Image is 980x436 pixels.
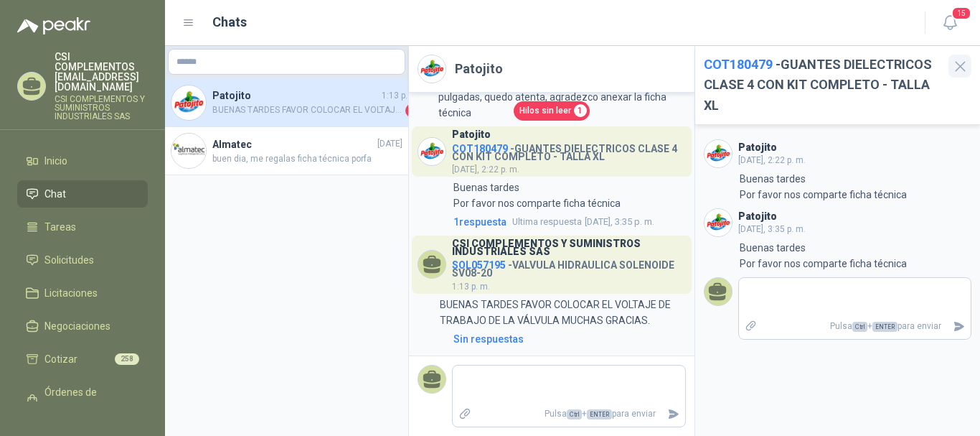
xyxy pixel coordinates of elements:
a: Hilos sin leer1 [514,101,590,121]
p: Pulsa + para enviar [763,314,947,339]
span: buen dia, me regalas ficha técnica porfa [212,152,402,166]
h2: - GUANTES DIELECTRICOS CLASE 4 CON KIT COMPLETO - TALLA XL [704,55,941,116]
div: Sin respuestas [453,331,524,347]
img: Company Logo [418,55,446,83]
p: Buenos dias, el diámetro de la manguera es de 8 pulgadas, quedo atenta, agradezco anexar la ficha... [438,73,685,121]
a: Órdenes de Compra [17,379,148,422]
h4: Almatec [212,136,374,152]
label: Adjuntar archivos [739,314,763,339]
p: CSI COMPLEMENTOS Y SUMINISTROS INDUSTRIALES SAS [55,95,148,121]
h1: Chats [212,12,247,32]
span: Ctrl [567,409,582,419]
span: [DATE], 2:22 p. m. [452,164,519,175]
span: 1:13 p. m. [382,89,420,103]
a: Licitaciones [17,279,148,307]
span: Licitaciones [44,285,98,301]
h4: - GUANTES DIELECTRICOS CLASE 4 CON KIT COMPLETO - TALLA XL [452,139,686,161]
h2: Patojito [455,59,503,79]
h3: CSI COMPLEMENTOS Y SUMINISTROS INDUSTRIALES SAS [452,240,686,256]
span: COT180479 [704,57,773,72]
p: Buenas tardes Por favor nos comparte ficha técnica [453,180,621,211]
img: Company Logo [418,138,446,165]
span: Hilos sin leer [519,104,571,118]
a: Company LogoPatojito1:13 p. m.BUENAS TARDES FAVOR COLOCAR EL VOLTAJE DE TRABAJO DE LA VÁLVULA MUC... [165,79,408,127]
img: Company Logo [705,140,732,167]
h4: - VALVULA HIDRAULICA SOLENOIDE SV08-20 [452,256,686,277]
a: Cotizar258 [17,345,148,373]
span: 1 respuesta [453,214,507,230]
h3: Patojito [452,131,491,139]
span: Cotizar [44,351,77,367]
img: Company Logo [171,134,206,168]
a: Chat [17,180,148,208]
a: Tareas [17,213,148,241]
span: [DATE], 3:35 p. m. [512,215,654,229]
p: CSI COMPLEMENTOS [EMAIL_ADDRESS][DOMAIN_NAME] [55,52,148,92]
span: Tareas [44,219,76,235]
span: Solicitudes [44,252,94,268]
span: Ultima respuesta [512,215,582,229]
span: Ctrl [852,322,867,332]
span: 1:13 p. m. [452,282,490,292]
p: Buenas tardes Por favor nos comparte ficha técnica [740,171,907,203]
span: Órdenes de Compra [44,384,134,416]
span: BUENAS TARDES FAVOR COLOCAR EL VOLTAJE DE TRABAJO DE LA VÁLVULA MUCHAS GRACIAS. [212,103,402,118]
span: Chat [44,186,66,202]
h3: Patojito [738,213,777,221]
button: Enviar [661,402,685,427]
span: 258 [115,353,139,365]
span: 1 [574,104,587,117]
img: Company Logo [171,85,206,120]
span: [DATE], 2:22 p. m. [738,155,806,165]
a: Company LogoAlmatec[DATE]buen dia, me regalas ficha técnica porfa [165,127,408,175]
span: Inicio [44,153,67,169]
h4: Patojito [212,88,379,103]
img: Logo peakr [17,17,90,34]
span: SOL057195 [452,259,506,271]
button: 15 [937,10,963,36]
span: 2 [405,103,420,118]
span: Negociaciones [44,318,110,334]
h3: Patojito [738,144,777,152]
p: Buenas tardes Por favor nos comparte ficha técnica [740,240,907,272]
button: Enviar [947,314,971,339]
a: Solicitudes [17,246,148,274]
a: 1respuestaUltima respuesta[DATE], 3:35 p. m. [451,214,686,230]
a: Negociaciones [17,312,148,340]
span: ENTER [872,322,897,332]
img: Company Logo [705,209,732,236]
a: Inicio [17,147,148,175]
span: ENTER [587,409,612,419]
p: Pulsa + para enviar [477,402,661,427]
span: [DATE], 3:35 p. m. [738,224,806,234]
span: [DATE] [377,137,402,151]
span: COT180479 [452,143,508,154]
label: Adjuntar archivos [453,402,477,427]
span: 15 [951,6,971,20]
a: Sin respuestas [451,331,686,347]
p: BUENAS TARDES FAVOR COLOCAR EL VOLTAJE DE TRABAJO DE LA VÁLVULA MUCHAS GRACIAS. [440,297,685,328]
